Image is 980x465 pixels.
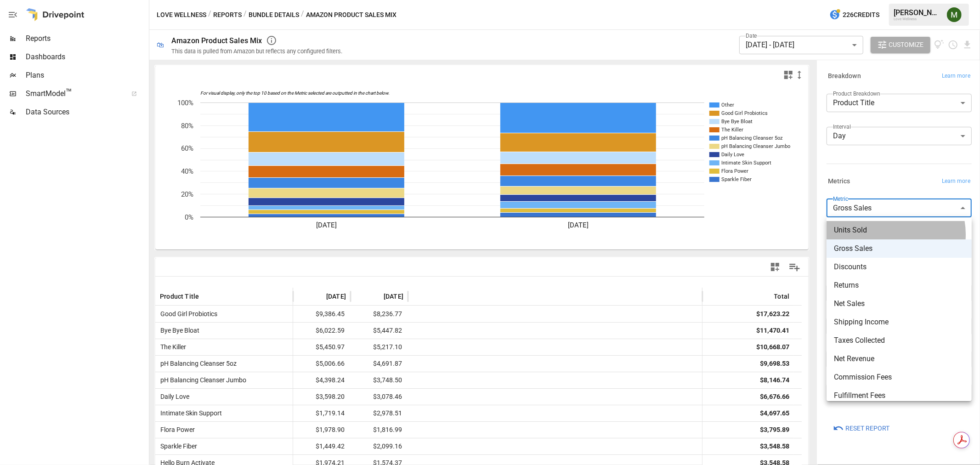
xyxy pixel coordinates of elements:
[834,298,964,309] span: Net Sales
[834,335,964,346] span: Taxes Collected
[834,280,964,291] span: Returns
[834,261,964,272] span: Discounts
[834,390,964,401] span: Fulfillment Fees
[834,317,964,328] span: Shipping Income
[834,225,964,236] span: Units Sold
[834,353,964,364] span: Net Revenue
[834,243,964,254] span: Gross Sales
[834,372,964,383] span: Commission Fees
